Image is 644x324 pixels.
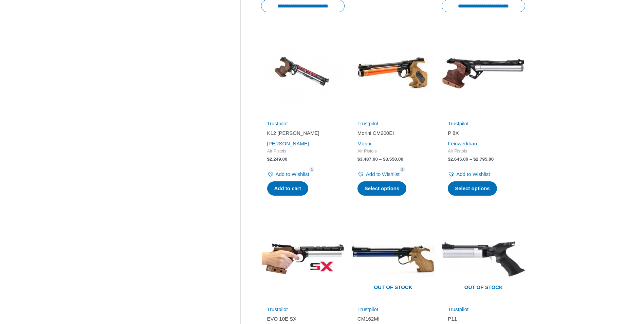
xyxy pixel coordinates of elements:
img: CM162MI [351,217,435,301]
a: K12 [PERSON_NAME] [267,130,338,139]
span: Add to Wishlist [276,171,309,177]
span: $ [357,157,360,162]
span: Out of stock [356,280,430,295]
span: Out of stock [447,280,520,295]
span: Air Pistols [448,148,519,154]
span: $ [267,157,270,162]
img: CM200EI [351,31,435,115]
img: EVO 10E SX [261,217,345,301]
img: P11 [442,217,525,301]
h2: K12 [PERSON_NAME] [267,130,338,137]
span: $ [473,157,476,162]
span: Add to Wishlist [366,171,400,177]
bdi: 2,645.00 [448,157,468,162]
a: Trustpilot [267,306,288,312]
img: K12 Pardini [261,31,345,115]
h2: CM162MI [357,316,429,322]
a: [PERSON_NAME] [267,141,309,146]
a: Add to Wishlist [448,169,490,179]
a: Morini [357,141,371,146]
a: Out of stock [351,217,435,301]
img: P 8X [442,31,525,115]
a: Morini CM200EI [357,130,429,139]
a: Select options for “P 8X” [448,181,497,196]
a: P 8X [448,130,519,139]
a: Feinwerkbau [448,141,477,146]
bdi: 2,795.00 [473,157,494,162]
a: Add to Wishlist [357,169,400,179]
span: 2 [400,167,405,172]
a: Out of stock [442,217,525,301]
bdi: 3,550.00 [383,157,403,162]
a: Add to cart: “K12 Pardini” [267,181,308,196]
a: Trustpilot [267,121,288,126]
span: – [470,157,472,162]
span: $ [383,157,386,162]
h2: Morini CM200EI [357,130,429,137]
span: $ [448,157,450,162]
a: Select options for “Morini CM200EI” [357,181,407,196]
span: Air Pistols [267,148,338,154]
h2: P 8X [448,130,519,137]
a: Add to Wishlist [267,169,309,179]
bdi: 2,249.00 [267,157,288,162]
a: Trustpilot [448,306,468,312]
bdi: 3,487.00 [357,157,378,162]
span: 1 [309,167,315,172]
span: Air Pistols [357,148,429,154]
span: – [379,157,382,162]
a: Trustpilot [357,306,378,312]
a: Trustpilot [357,121,378,126]
a: Trustpilot [448,121,468,126]
span: Add to Wishlist [456,171,490,177]
h2: EVO 10E SX [267,316,338,322]
h2: P11 [448,316,519,322]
